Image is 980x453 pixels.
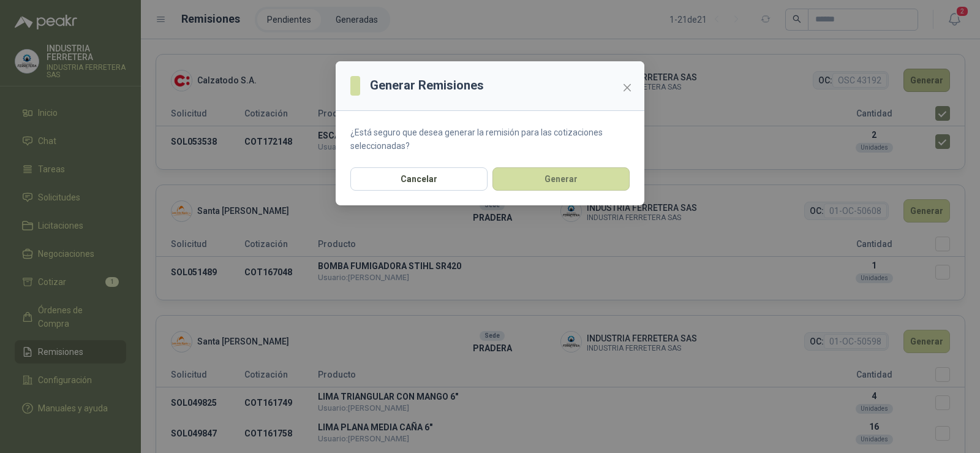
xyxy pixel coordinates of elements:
[622,83,632,93] span: close
[492,167,630,191] button: Generar
[370,76,484,95] h3: Generar Remisiones
[350,167,488,191] button: Cancelar
[350,126,630,153] p: ¿Está seguro que desea generar la remisión para las cotizaciones seleccionadas?
[617,78,637,97] button: Close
